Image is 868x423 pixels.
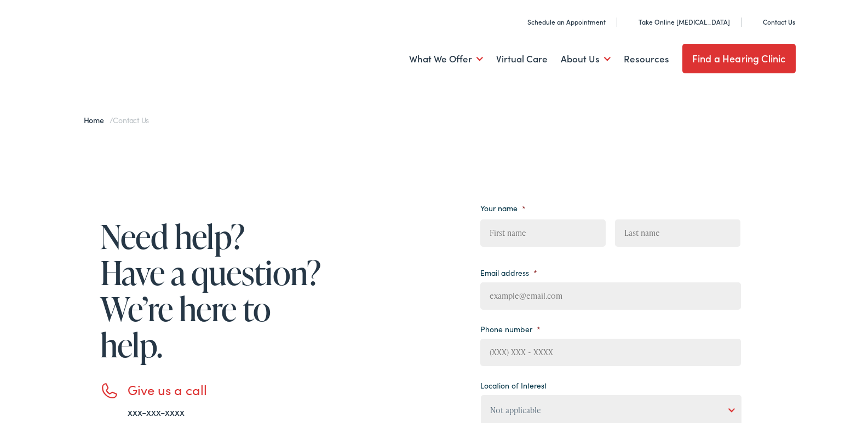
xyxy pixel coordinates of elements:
[515,16,523,27] img: utility icon
[615,219,740,247] input: Last name
[515,17,606,26] a: Schedule an Appointment
[626,16,634,27] img: utility icon
[561,39,611,79] a: About Us
[100,218,325,363] h1: Need help? Have a question? We’re here to help.
[480,282,741,310] input: example@email.com
[480,380,547,390] label: Location of Interest
[682,44,796,73] a: Find a Hearing Clinic
[480,219,606,247] input: First name
[480,339,741,366] input: (XXX) XXX - XXXX
[626,17,730,26] a: Take Online [MEDICAL_DATA]
[113,114,149,125] span: Contact Us
[128,405,185,419] a: xxx-xxx-xxxx
[480,203,526,213] label: Your name
[84,114,150,125] span: /
[480,324,541,334] label: Phone number
[496,39,548,79] a: Virtual Care
[84,114,110,125] a: Home
[128,382,325,398] h3: Give us a call
[480,268,537,277] label: Email address
[751,17,795,26] a: Contact Us
[751,16,758,27] img: utility icon
[409,39,483,79] a: What We Offer
[624,39,669,79] a: Resources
